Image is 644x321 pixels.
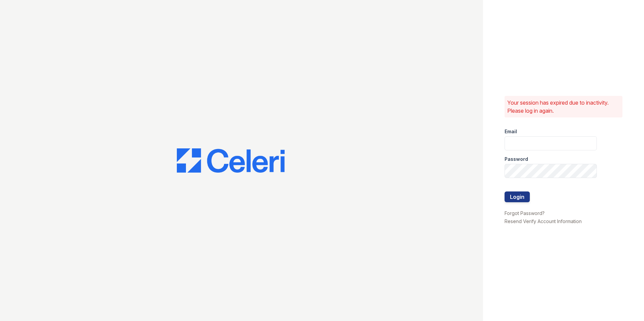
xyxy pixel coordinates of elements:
[505,156,528,163] label: Password
[505,210,545,216] a: Forgot Password?
[507,99,620,115] p: Your session has expired due to inactivity. Please log in again.
[505,128,517,135] label: Email
[505,218,582,224] a: Resend Verify Account Information
[505,191,530,202] button: Login
[177,148,285,173] img: CE_Logo_Blue-a8612792a0a2168367f1c8372b55b34899dd931a85d93a1a3d3e32e68fde9ad4.png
